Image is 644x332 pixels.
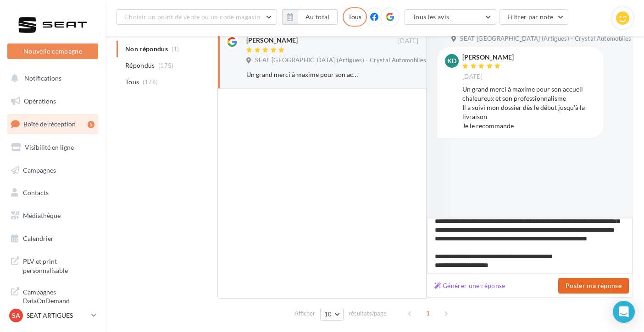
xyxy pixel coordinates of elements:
a: Boîte de réception5 [6,114,100,134]
div: Un grand merci à maxime pour son accueil chaleureux et son professionnalisme Il a suivi mon dossi... [246,70,359,79]
span: KD [447,56,456,65]
span: Campagnes DataOnDemand [23,286,94,305]
span: SEAT [GEOGRAPHIC_DATA] (Artigues) - Crystal Automobiles [460,35,631,43]
div: Un grand merci à maxime pour son accueil chaleureux et son professionnalisme Il a suivi mon dossi... [462,85,596,131]
button: Au total [282,9,338,25]
a: Campagnes [6,161,100,180]
a: Campagnes DataOnDemand [6,282,100,309]
span: 10 [324,310,332,318]
span: Tous [125,77,139,87]
span: SEAT [GEOGRAPHIC_DATA] (Artigues) - Crystal Automobiles [255,56,426,65]
button: Nouvelle campagne [7,44,98,59]
span: Afficher [294,309,315,318]
span: Visibilité en ligne [25,143,74,151]
button: Poster ma réponse [558,278,629,294]
span: [DATE] [462,73,483,81]
a: PLV et print personnalisable [6,251,100,278]
button: Tous les avis [405,9,496,25]
span: (175) [158,62,174,69]
span: SA [12,311,20,320]
a: Contacts [6,183,100,202]
span: 1 [421,306,435,321]
div: [PERSON_NAME] [246,36,298,45]
span: Contacts [23,189,49,196]
div: Tous [343,7,367,27]
span: Boîte de réception [23,120,76,128]
button: Choisir un point de vente ou un code magasin [117,9,277,25]
p: SEAT ARTIGUES [27,311,88,320]
a: Médiathèque [6,206,100,225]
span: Campagnes [23,166,56,174]
span: Opérations [24,97,56,105]
span: [DATE] [398,37,418,45]
button: 10 [320,308,344,321]
button: Notifications [6,69,96,88]
span: Choisir un point de vente ou un code magasin [124,13,260,21]
div: [PERSON_NAME] [462,54,514,60]
a: Visibilité en ligne [6,138,100,157]
span: Tous les avis [412,13,450,21]
span: (176) [143,78,158,86]
a: Calendrier [6,229,100,248]
span: Calendrier [23,234,54,242]
span: Répondus [125,61,155,70]
span: Notifications [24,74,61,82]
button: Filtrer par note [500,9,569,25]
span: PLV et print personnalisable [23,255,94,275]
div: 5 [88,121,94,128]
span: résultats/page [349,309,387,318]
button: Au total [298,9,338,25]
a: SA SEAT ARTIGUES [7,307,98,324]
div: Open Intercom Messenger [613,301,635,323]
span: Médiathèque [23,212,61,219]
button: Générer une réponse [431,280,509,291]
a: Opérations [6,92,100,111]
